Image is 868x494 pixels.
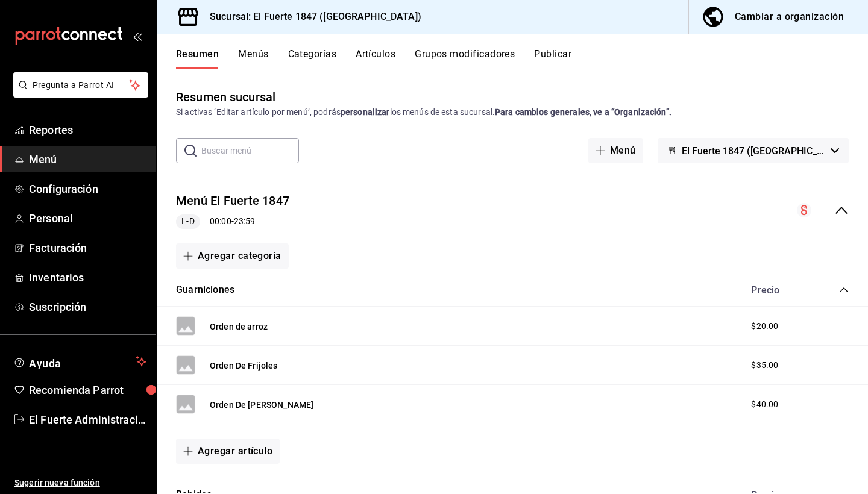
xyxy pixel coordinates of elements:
button: Menú [588,138,643,163]
div: collapse-menu-row [157,183,868,239]
button: Agregar categoría [176,243,289,269]
button: Orden De Frijoles [210,360,278,372]
a: Pregunta a Parrot AI [8,87,148,100]
button: Publicar [534,48,571,69]
button: Categorías [288,48,337,69]
div: Si activas ‘Editar artículo por menú’, podrás los menús de esta sucursal. [176,106,849,119]
span: Configuración [29,181,146,197]
span: Ayuda [29,354,131,369]
button: Agregar artículo [176,439,280,464]
div: Resumen sucursal [176,88,275,106]
span: Menú [29,151,146,167]
button: Orden De [PERSON_NAME] [210,399,313,411]
span: $40.00 [751,398,778,411]
span: Suscripción [29,299,146,315]
button: open_drawer_menu [133,31,142,41]
span: Personal [29,210,146,227]
span: Facturación [29,240,146,256]
button: Pregunta a Parrot AI [13,72,148,98]
div: Precio [739,284,816,296]
span: Inventarios [29,269,146,286]
div: 00:00 - 23:59 [176,214,289,229]
button: collapse-category-row [839,285,849,295]
strong: Para cambios generales, ve a “Organización”. [495,107,671,117]
span: Sugerir nueva función [14,477,146,489]
span: Reportes [29,122,146,138]
button: Menús [238,48,268,69]
button: Grupos modificadores [415,48,515,69]
input: Buscar menú [201,139,299,163]
h3: Sucursal: El Fuerte 1847 ([GEOGRAPHIC_DATA]) [200,10,421,24]
strong: personalizar [341,107,390,117]
button: Menú El Fuerte 1847 [176,192,289,210]
span: El Fuerte 1847 ([GEOGRAPHIC_DATA]) [682,145,826,157]
button: Resumen [176,48,219,69]
button: Guarniciones [176,283,234,297]
span: L-D [177,215,199,228]
span: Recomienda Parrot [29,382,146,398]
button: Artículos [356,48,395,69]
div: Cambiar a organización [735,8,844,25]
span: Pregunta a Parrot AI [33,79,130,92]
span: El Fuerte Administración [29,411,146,428]
span: $35.00 [751,359,778,372]
div: navigation tabs [176,48,868,69]
button: El Fuerte 1847 ([GEOGRAPHIC_DATA]) [658,138,849,163]
span: $20.00 [751,320,778,333]
button: Orden de arroz [210,320,268,333]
